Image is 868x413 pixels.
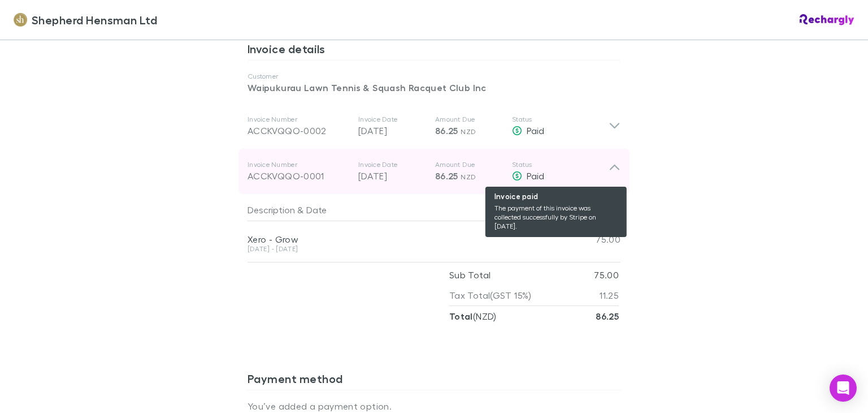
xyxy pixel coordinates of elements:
button: Description [248,199,295,221]
p: [DATE] [358,124,426,137]
p: Amount Due [435,115,503,124]
div: [DATE] - [DATE] [248,246,553,252]
span: NZD [461,173,476,181]
div: Invoice NumberACCKVQQO-0002Invoice Date[DATE]Amount Due86.25 NZDStatusPaid [238,104,630,149]
p: Status [512,160,609,169]
div: Invoice NumberACCKVQQO-0001Invoice Date[DATE]Amount Due86.25 NZDStatus [238,149,630,194]
span: 86.25 [435,125,458,136]
p: Invoice Date [358,160,426,169]
span: 86.25 [435,170,458,182]
p: Invoice Date [358,115,426,124]
img: Shepherd Hensman Ltd's Logo [14,13,27,27]
p: Amount Due [435,160,503,169]
p: [DATE] [358,169,426,183]
div: ACCKVQQO-0002 [248,124,349,137]
div: & [248,199,548,221]
span: Paid [527,170,544,181]
p: Waipukurau Lawn Tennis & Squash Racquet Club Inc [248,81,620,94]
div: Open Intercom Messenger [830,375,857,402]
p: Status [512,115,609,124]
p: Invoice Number [248,115,349,124]
p: Tax Total (GST 15%) [449,285,532,306]
div: Xero - Grow [248,234,553,245]
img: Rechargly Logo [800,14,854,25]
p: Sub Total [449,265,491,285]
strong: Total [449,311,473,322]
h3: Payment method [248,372,620,390]
span: NZD [461,127,476,136]
p: Customer [248,72,620,81]
p: You’ve added a payment option. [248,399,620,413]
div: ACCKVQQO-0001 [248,169,349,183]
strong: 86.25 [596,311,619,322]
p: Invoice Number [248,160,349,169]
span: Shepherd Hensman Ltd [32,11,157,28]
div: 75.00 [553,221,620,257]
p: ( NZD ) [449,306,497,326]
p: 11.25 [600,285,619,306]
span: Paid [527,125,544,136]
h3: Invoice details [248,42,620,60]
p: 75.00 [594,265,619,285]
button: Date [306,199,327,221]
